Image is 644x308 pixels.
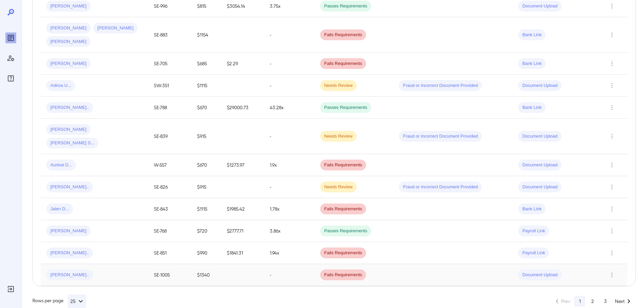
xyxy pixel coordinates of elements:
[148,75,191,97] td: SW-351
[192,264,221,286] td: $1340
[148,176,191,198] td: SE-826
[192,242,221,264] td: $990
[613,296,635,307] button: Go to next page
[606,1,617,11] button: Row Actions
[264,220,315,242] td: 3.86x
[606,131,617,142] button: Row Actions
[148,198,191,220] td: SE-843
[221,53,264,75] td: $2.29
[192,75,221,97] td: $1115
[320,206,366,212] span: Fails Requirements
[606,29,617,40] button: Row Actions
[606,247,617,258] button: Row Actions
[221,97,264,119] td: $29000.73
[606,80,617,91] button: Row Actions
[264,119,315,154] td: -
[148,154,191,176] td: W-557
[5,53,16,64] div: Manage Users
[399,133,482,140] span: Fraud or Incorrect Document Provided
[320,272,366,278] span: Fails Requirements
[46,184,93,190] span: [PERSON_NAME]..
[192,53,221,75] td: $685
[46,272,93,278] span: [PERSON_NAME]..
[320,250,366,256] span: Fails Requirements
[192,119,221,154] td: $915
[32,294,86,308] div: Rows per page
[518,133,562,140] span: Document Upload
[46,206,73,212] span: Jalen D...
[574,296,585,307] button: page 1
[518,32,546,38] span: Bank Link
[518,228,549,234] span: Payroll Link
[320,133,357,140] span: Needs Review
[264,17,315,53] td: -
[518,61,546,67] span: Bank Link
[46,82,75,89] span: Adiroa U...
[399,184,482,190] span: Fraud or Incorrect Document Provided
[148,220,191,242] td: SE-768
[46,39,91,45] span: [PERSON_NAME]
[46,3,91,9] span: [PERSON_NAME]
[264,97,315,119] td: 43.28x
[192,198,221,220] td: $1115
[264,53,315,75] td: -
[606,160,617,170] button: Row Actions
[264,176,315,198] td: -
[221,220,264,242] td: $2777.71
[148,53,191,75] td: SE-705
[68,294,86,308] button: 25
[46,25,91,31] span: [PERSON_NAME]
[550,296,636,307] nav: pagination navigation
[606,204,617,214] button: Row Actions
[518,272,562,278] span: Document Upload
[46,61,91,67] span: [PERSON_NAME]
[606,58,617,69] button: Row Actions
[192,220,221,242] td: $720
[5,73,16,84] div: FAQ
[148,242,191,264] td: SE-851
[518,206,546,212] span: Bank Link
[518,162,562,168] span: Document Upload
[320,32,366,38] span: Fails Requirements
[46,104,93,111] span: [PERSON_NAME]..
[320,184,357,190] span: Needs Review
[192,154,221,176] td: $670
[46,140,98,146] span: [PERSON_NAME] S...
[192,97,221,119] td: $670
[46,250,93,256] span: [PERSON_NAME]..
[264,75,315,97] td: -
[192,176,221,198] td: $915
[600,296,611,307] button: Go to page 3
[5,284,16,294] div: Log Out
[148,264,191,286] td: SE-1005
[606,182,617,192] button: Row Actions
[148,119,191,154] td: SE-839
[518,3,562,9] span: Document Upload
[518,82,562,89] span: Document Upload
[221,242,264,264] td: $1841.31
[5,32,16,43] div: Reports
[221,198,264,220] td: $1985.42
[399,82,482,89] span: Fraud or Incorrect Document Provided
[264,242,315,264] td: 1.94x
[46,126,91,133] span: [PERSON_NAME]
[606,269,617,280] button: Row Actions
[46,162,76,168] span: Aurieal D...
[148,97,191,119] td: SE-788
[320,82,357,89] span: Needs Review
[264,264,315,286] td: -
[320,162,366,168] span: Fails Requirements
[320,104,371,111] span: Passes Requirements
[46,228,91,234] span: [PERSON_NAME]
[320,61,366,67] span: Fails Requirements
[320,3,371,9] span: Passes Requirements
[264,154,315,176] td: 1.9x
[93,25,138,31] span: [PERSON_NAME]
[221,154,264,176] td: $1273.97
[518,184,562,190] span: Document Upload
[148,17,191,53] td: SE-883
[518,104,546,111] span: Bank Link
[606,226,617,236] button: Row Actions
[320,228,371,234] span: Passes Requirements
[264,198,315,220] td: 1.78x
